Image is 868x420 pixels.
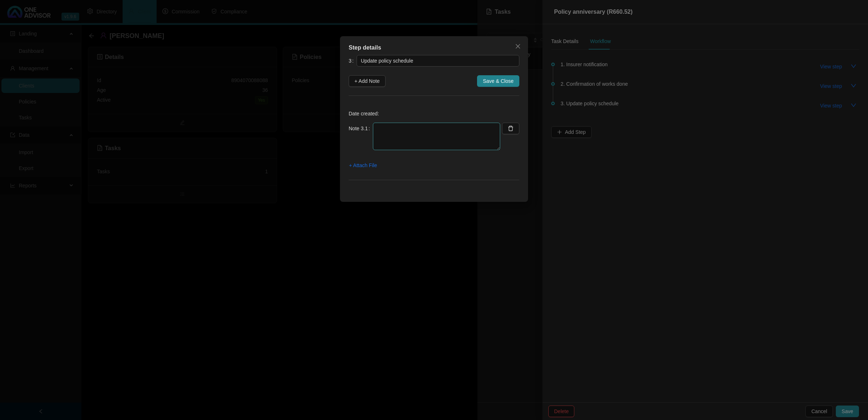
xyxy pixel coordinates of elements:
span: Save & Close [483,77,514,85]
p: Date created: [349,110,519,118]
label: 3 [349,55,357,67]
span: + Attach File [349,161,377,169]
button: + Attach File [349,160,377,171]
span: close [515,43,521,49]
div: Step details [349,43,519,52]
label: Note 3.1 [349,123,373,134]
button: Save & Close [477,75,519,87]
button: + Add Note [349,75,386,87]
button: Close [512,41,524,52]
span: + Add Note [354,77,380,85]
span: delete [508,126,514,131]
